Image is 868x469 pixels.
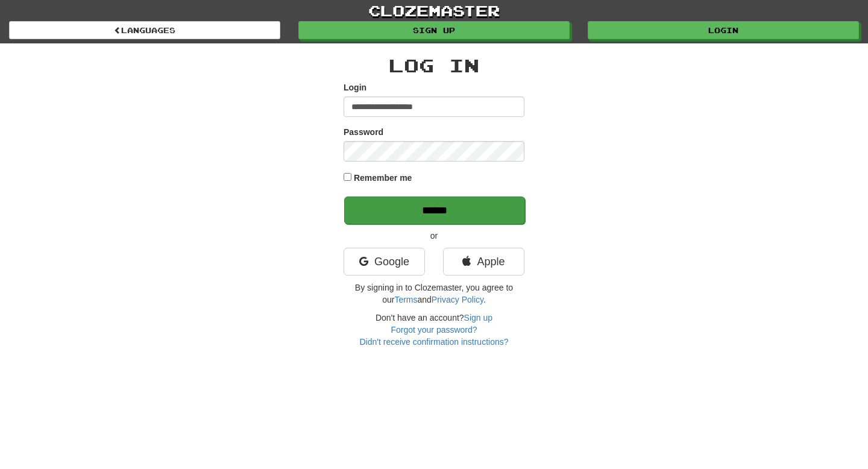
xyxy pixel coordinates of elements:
div: Don't have an account? [344,312,524,348]
a: Terms [394,295,417,304]
p: or [344,230,524,242]
a: Forgot your password? [391,325,477,335]
a: Privacy Policy [432,295,483,304]
a: Languages [9,21,280,39]
a: Login [588,21,859,39]
label: Remember me [354,172,412,184]
a: Didn't receive confirmation instructions? [359,337,508,347]
a: Google [344,248,425,275]
p: By signing in to Clozemaster, you agree to our and . [344,282,524,306]
a: Sign up [298,21,570,39]
a: Sign up [464,313,492,323]
label: Login [344,81,366,93]
h2: Log In [344,55,524,75]
a: Apple [443,248,524,275]
label: Password [344,126,383,138]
